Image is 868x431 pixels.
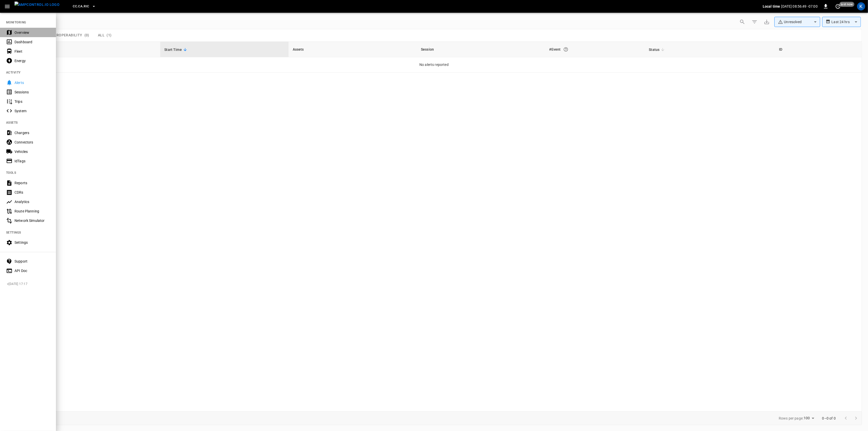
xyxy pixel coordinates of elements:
[763,4,780,9] p: Local time
[840,2,855,7] span: just now
[14,39,50,45] div: Dashboard
[14,140,50,145] div: Connectors
[14,218,50,223] div: Network Simulator
[14,99,50,104] div: Trips
[14,180,50,185] div: Reports
[14,58,50,63] div: Energy
[14,90,50,95] div: Sessions
[73,4,89,9] span: CC.CA.RIC
[834,2,842,10] button: set refresh interval
[14,159,50,164] div: IdTags
[14,130,50,135] div: Chargers
[14,268,50,273] div: API Doc
[857,2,865,10] div: profile-icon
[14,199,50,204] div: Analytics
[14,240,50,245] div: Settings
[14,108,50,113] div: System
[14,49,50,54] div: Fleet
[14,30,50,35] div: Overview
[14,80,50,85] div: Alerts
[14,209,50,214] div: Route Planning
[14,259,50,264] div: Support
[14,190,50,195] div: CDRs
[7,282,52,287] span: v [DATE] 17:17
[14,2,60,8] img: ampcontrol.io logo
[14,149,50,154] div: Vehicles
[781,4,818,9] p: [DATE] 08:56:49 -07:00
